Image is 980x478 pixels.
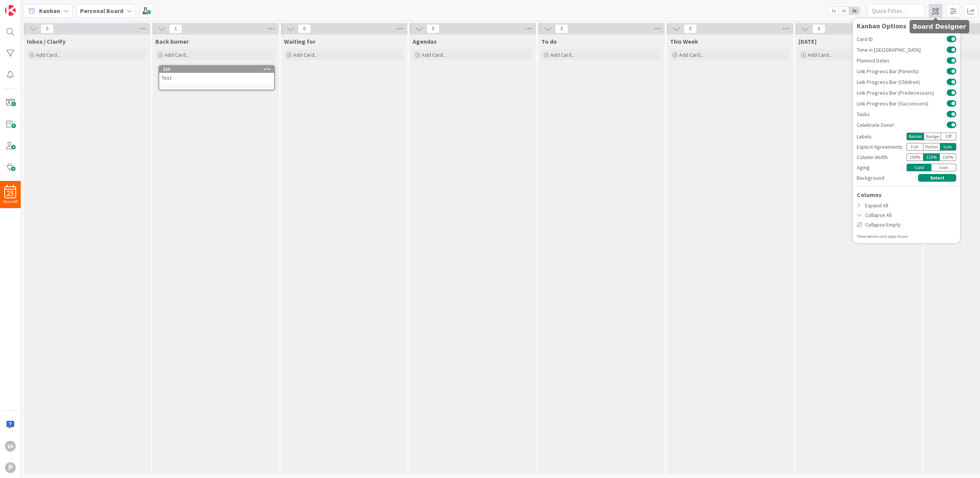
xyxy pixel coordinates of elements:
[298,24,311,33] span: 0
[924,133,941,140] div: Badge
[853,220,960,230] div: Collapse Empty
[857,174,884,182] span: Background
[413,38,437,45] span: Agendas
[159,73,274,83] div: Test
[857,22,956,30] div: Kanban Options
[923,143,940,151] div: Partial
[857,58,947,63] span: Planned Dates
[857,133,906,141] div: Labels
[799,38,817,45] span: Today
[857,233,956,239] div: These options only apply to you
[941,133,956,140] div: Off
[39,6,60,15] span: Kanban
[906,153,923,161] div: 100 %
[931,164,956,171] div: Icon
[940,143,957,151] div: Icon
[812,24,825,33] span: 0
[923,153,940,161] div: 125 %
[5,441,16,452] div: SK
[839,7,849,15] span: 2x
[857,122,947,128] span: Celebrate Done!
[27,38,65,45] span: Inbox / Clarify
[36,51,60,58] span: Add Card...
[159,66,274,83] div: 259Test
[169,24,182,33] span: 1
[155,38,189,45] span: Back burner
[853,190,960,199] div: Columns
[857,36,947,42] span: Card ID
[550,51,575,58] span: Add Card...
[684,24,697,33] span: 0
[422,51,446,58] span: Add Card...
[857,143,906,151] div: Explicit Agreements
[284,38,315,45] span: Waiting for
[165,51,189,58] span: Add Card...
[80,7,123,15] b: Personal Board
[940,153,956,161] div: 150 %
[857,112,947,117] span: Tasks
[857,164,906,172] div: Aging
[679,51,704,58] span: Add Card...
[828,7,839,15] span: 1x
[163,67,274,72] div: 259
[555,24,568,33] span: 0
[918,174,956,182] button: Select
[906,143,923,151] div: Full
[857,69,947,74] span: Link Progress Bar (Parents)
[541,38,557,45] span: To do
[5,5,16,16] img: Visit kanbanzone.com
[913,23,966,30] h5: Board Designer
[853,210,960,220] div: Collapse All
[857,79,947,85] span: Link Progress Bar (Children)
[7,191,14,196] span: 23
[158,65,275,90] a: 259Test
[670,38,698,45] span: This Week
[293,51,318,58] span: Add Card...
[857,47,947,53] span: Time in [GEOGRAPHIC_DATA]
[906,164,931,171] div: Card
[857,90,947,95] span: Link Progress Bar (Predecessors)
[853,201,960,210] div: Expand All
[5,462,16,473] div: P
[426,24,439,33] span: 0
[857,153,906,161] div: Column Width
[867,4,925,18] input: Quick Filter...
[159,66,274,73] div: 259
[808,51,832,58] span: Add Card...
[857,101,947,106] span: Link Progress Bar (Successors)
[849,7,859,15] span: 3x
[41,24,54,33] span: 0
[906,133,924,140] div: Border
